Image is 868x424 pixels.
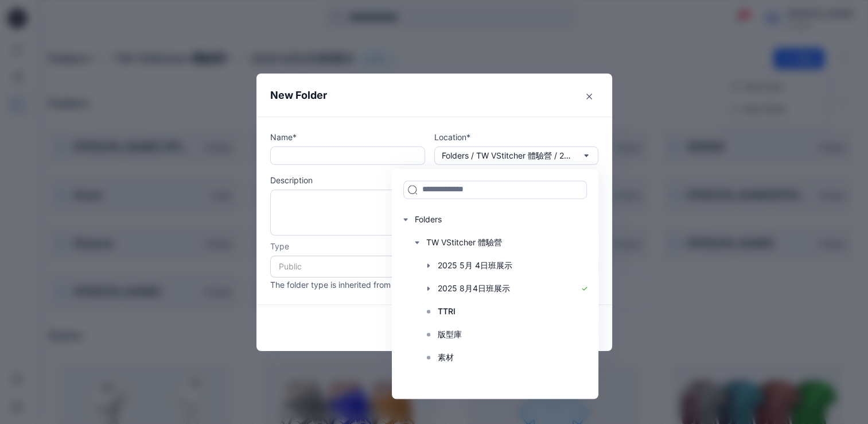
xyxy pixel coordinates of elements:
[270,174,598,186] p: Description
[434,147,598,165] button: Folders / TW VStitcher 體驗營 / 2025 [DATE]班展示
[270,279,598,291] p: The folder type is inherited from the parent folder
[256,74,612,117] header: New Folder
[270,240,598,252] p: Type
[434,131,598,143] p: Location*
[438,327,462,341] p: 版型庫
[270,131,425,143] p: Name*
[442,149,574,162] p: Folders / TW VStitcher 體驗營 / 2025 [DATE]班展示
[438,350,454,364] p: 素材
[438,304,456,318] p: TTRI
[580,87,598,106] button: Close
